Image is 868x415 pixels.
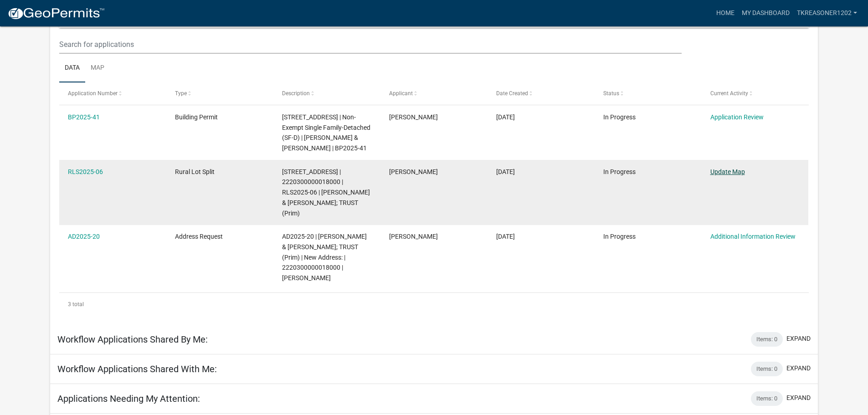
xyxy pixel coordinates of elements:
button: expand [786,364,811,373]
datatable-header-cell: Type [166,82,273,104]
span: AD2025-20 | MILLER, PHILLIP D & BARBARA K; TRUST (Prim) | New Address: | 2220300000018000 | Barba... [282,233,367,282]
div: Items: 0 [751,332,783,347]
span: Address Request [175,233,223,240]
button: expand [786,393,811,403]
datatable-header-cell: Application Number [59,82,166,104]
span: 08/15/2025 [496,113,515,121]
span: Application Number [68,90,118,97]
span: Description [282,90,310,97]
datatable-header-cell: Applicant [380,82,488,104]
button: expand [786,334,811,343]
span: In Progress [603,113,636,121]
a: tkreasoner1202 [793,5,861,22]
a: Map [85,54,110,83]
div: 3 total [59,293,809,316]
h5: Applications Needing My Attention: [57,393,200,404]
span: 1200 S HWY 99 | 2220300000018000 | RLS2025-06 | MILLER, PHILLIP D & BARBARA K; TRUST (Prim) [282,168,370,217]
datatable-header-cell: Description [273,82,380,104]
span: In Progress [603,233,636,240]
div: Items: 0 [751,391,783,406]
a: Additional Information Review [710,233,796,240]
span: Applicant [389,90,413,97]
a: Update Map [710,168,745,175]
h5: Workflow Applications Shared With Me: [57,364,217,374]
span: Kellie Reasoner [389,113,438,121]
datatable-header-cell: Status [594,82,701,104]
a: Home [713,5,738,22]
div: Items: 0 [751,362,783,376]
span: 08/01/2025 [496,168,515,175]
span: Type [175,90,187,97]
span: 08/01/2025 [496,233,515,240]
a: Application Review [710,113,764,121]
datatable-header-cell: Date Created [488,82,595,104]
span: Kellie Reasoner [389,233,438,240]
datatable-header-cell: Current Activity [701,82,808,104]
span: Building Permit [175,113,218,121]
span: Date Created [496,90,528,97]
input: Search for applications [59,35,681,54]
span: In Progress [603,168,636,175]
a: Data [59,54,85,83]
h5: Workflow Applications Shared By Me: [57,334,208,345]
span: Status [603,90,619,97]
a: BP2025-41 [68,113,100,121]
span: Kellie Reasoner [389,168,438,175]
span: Rural Lot Split [175,168,215,175]
span: Current Activity [710,90,748,97]
a: RLS2025-06 [68,168,103,175]
a: My Dashboard [738,5,793,22]
span: 1200 S HWY 99 | Non-Exempt Single Family-Detached (SF-D) | Reasoner, Timothy & Kellie | BP2025-41 [282,113,370,152]
a: AD2025-20 [68,233,100,240]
